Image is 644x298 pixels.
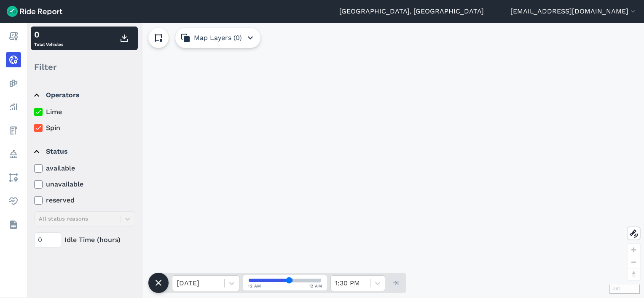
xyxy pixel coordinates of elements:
div: 0 [34,28,63,41]
div: loading [27,23,644,298]
a: Fees [6,123,21,138]
label: reserved [34,195,135,205]
summary: Status [34,140,134,163]
div: Filter [31,54,138,80]
span: 12 AM [248,283,261,289]
a: Realtime [6,52,21,67]
a: [GEOGRAPHIC_DATA], [GEOGRAPHIC_DATA] [339,6,484,16]
a: Analyze [6,99,21,114]
a: Policy [6,146,21,162]
label: available [34,163,135,173]
img: Ride Report [7,6,62,17]
button: [EMAIL_ADDRESS][DOMAIN_NAME] [510,6,637,16]
div: Idle Time (hours) [34,232,135,247]
a: Health [6,194,21,209]
a: Datasets [6,217,21,232]
label: Lime [34,107,135,117]
div: Total Vehicles [34,28,63,48]
a: Heatmaps [6,76,21,91]
a: Areas [6,170,21,185]
label: Spin [34,123,135,133]
span: 12 AM [309,283,322,289]
button: Map Layers (0) [175,28,260,48]
summary: Operators [34,83,134,107]
label: unavailable [34,179,135,189]
a: Report [6,29,21,44]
